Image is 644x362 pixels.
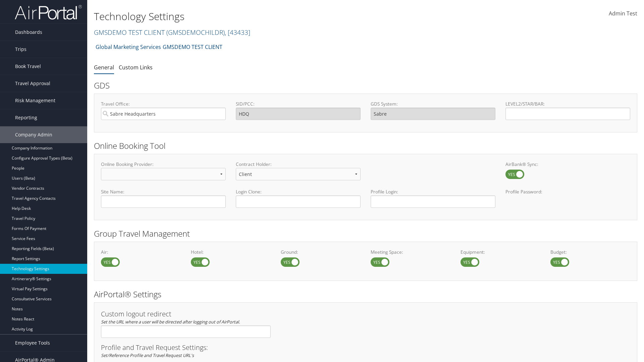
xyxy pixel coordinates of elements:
[371,101,495,107] label: GDS System:
[550,249,630,255] label: Budget:
[101,344,630,351] h3: Profile and Travel Request Settings:
[94,64,114,71] a: General
[236,161,361,168] label: Contract Holder:
[94,289,637,300] h2: AirPortal® Settings
[94,228,637,239] h2: Group Travel Management
[101,101,226,107] label: Travel Office:
[15,41,26,58] span: Trips
[101,352,194,358] em: Set/Reference Profile and Travel Request URL's
[166,28,225,37] span: ( GMSDEMOCHILDR )
[94,80,632,91] h2: GDS
[505,188,630,207] label: Profile Password:
[609,3,637,24] a: Admin Test
[15,335,50,351] span: Employee Tools
[101,319,240,325] em: Set the URL where a user will be directed after logging out of AirPortal.
[609,10,637,17] span: Admin Test
[505,101,630,107] label: LEVEL2/STAR/BAR:
[15,92,55,109] span: Risk Management
[371,249,450,255] label: Meeting Space:
[371,195,495,208] input: Profile Login:
[281,249,361,255] label: Ground:
[15,109,37,126] span: Reporting
[101,188,226,195] label: Site Name:
[101,311,271,317] h3: Custom logout redirect
[15,24,42,41] span: Dashboards
[461,249,540,255] label: Equipment:
[96,40,161,54] a: Global Marketing Services
[225,28,250,37] span: , [ 43433 ]
[505,161,630,168] label: AirBank® Sync:
[15,126,52,143] span: Company Admin
[94,140,637,152] h2: Online Booking Tool
[15,4,82,20] img: airportal-logo.png
[101,161,226,168] label: Online Booking Provider:
[94,9,456,23] h1: Technology Settings
[236,188,361,195] label: Login Clone:
[371,188,495,207] label: Profile Login:
[101,249,181,255] label: Air:
[505,170,524,179] label: AirBank® Sync
[119,64,153,71] a: Custom Links
[191,249,271,255] label: Hotel:
[15,75,50,92] span: Travel Approval
[94,28,250,37] a: GMSDEMO TEST CLIENT
[236,101,361,107] label: SID/PCC:
[163,40,222,54] a: GMSDEMO TEST CLIENT
[15,58,41,75] span: Book Travel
